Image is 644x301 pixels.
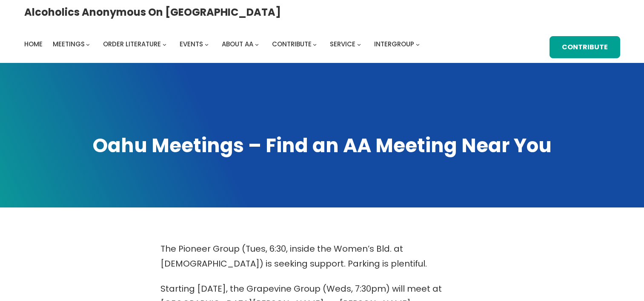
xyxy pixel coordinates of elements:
[550,36,620,59] a: Contribute
[330,38,355,50] a: Service
[24,3,281,21] a: Alcoholics Anonymous on [GEOGRAPHIC_DATA]
[160,241,484,271] p: The Pioneer Group (Tues, 6:30, inside the Women’s Bld. at [DEMOGRAPHIC_DATA]) is seeking support....
[313,43,317,46] button: Contribute submenu
[205,43,209,46] button: Events submenu
[103,40,161,48] span: Order Literature
[163,43,166,46] button: Order Literature submenu
[357,43,361,46] button: Service submenu
[222,38,253,50] a: About AA
[272,38,312,50] a: Contribute
[86,43,90,46] button: Meetings submenu
[222,40,253,48] span: About AA
[416,43,420,46] button: Intergroup submenu
[53,40,85,48] span: Meetings
[180,38,203,50] a: Events
[255,43,259,46] button: About AA submenu
[53,38,85,50] a: Meetings
[272,40,312,48] span: Contribute
[330,40,355,48] span: Service
[374,38,414,50] a: Intergroup
[24,40,43,48] span: Home
[24,38,423,50] nav: Intergroup
[374,40,414,48] span: Intergroup
[180,40,203,48] span: Events
[24,133,620,159] h1: Oahu Meetings – Find an AA Meeting Near You
[24,38,43,50] a: Home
